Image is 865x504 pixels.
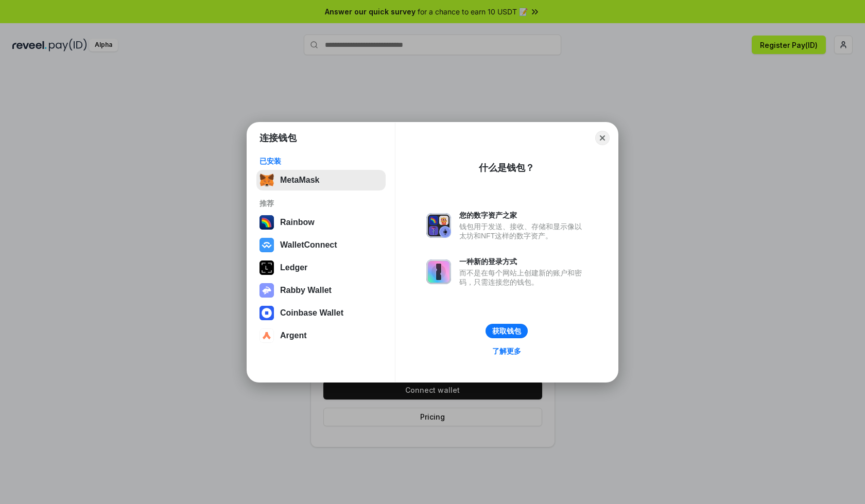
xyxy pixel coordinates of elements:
[259,238,274,252] img: svg+xml,%3Csvg%20width%3D%2228%22%20height%3D%2228%22%20viewBox%3D%220%200%2028%2028%22%20fill%3D...
[259,173,274,187] img: svg+xml,%3Csvg%20fill%3D%22none%22%20height%3D%2233%22%20viewBox%3D%220%200%2035%2033%22%20width%...
[479,162,534,174] div: 什么是钱包？
[256,303,386,323] button: Coinbase Wallet
[259,157,383,166] div: 已安装
[486,324,528,338] button: 获取钱包
[492,326,521,336] div: 获取钱包
[259,215,274,230] img: svg+xml,%3Csvg%20width%3D%22120%22%20height%3D%22120%22%20viewBox%3D%220%200%20120%20120%22%20fil...
[459,222,587,240] div: 钱包用于发送、接收、存储和显示像以太坊和NFT这样的数字资产。
[256,325,386,346] button: Argent
[259,306,274,320] img: svg+xml,%3Csvg%20width%3D%2228%22%20height%3D%2228%22%20viewBox%3D%220%200%2028%2028%22%20fill%3D...
[492,346,521,356] div: 了解更多
[256,257,386,278] button: Ledger
[486,344,527,358] a: 了解更多
[259,260,274,275] img: svg+xml,%3Csvg%20xmlns%3D%22http%3A%2F%2Fwww.w3.org%2F2000%2Fsvg%22%20width%3D%2228%22%20height%3...
[280,308,343,318] div: Coinbase Wallet
[256,235,386,255] button: WalletConnect
[259,328,274,343] img: svg+xml,%3Csvg%20width%3D%2228%22%20height%3D%2228%22%20viewBox%3D%220%200%2028%2028%22%20fill%3D...
[259,132,297,144] h1: 连接钱包
[459,268,587,287] div: 而不是在每个网站上创建新的账户和密码，只需连接您的钱包。
[259,283,274,298] img: svg+xml,%3Csvg%20xmlns%3D%22http%3A%2F%2Fwww.w3.org%2F2000%2Fsvg%22%20fill%3D%22none%22%20viewBox...
[259,199,383,208] div: 推荐
[426,213,451,238] img: svg+xml,%3Csvg%20xmlns%3D%22http%3A%2F%2Fwww.w3.org%2F2000%2Fsvg%22%20fill%3D%22none%22%20viewBox...
[280,218,315,227] div: Rainbow
[459,211,587,220] div: 您的数字资产之家
[256,212,386,233] button: Rainbow
[280,263,307,272] div: Ledger
[280,176,319,185] div: MetaMask
[459,257,587,266] div: 一种新的登录方式
[426,259,451,284] img: svg+xml,%3Csvg%20xmlns%3D%22http%3A%2F%2Fwww.w3.org%2F2000%2Fsvg%22%20fill%3D%22none%22%20viewBox...
[595,131,610,145] button: Close
[280,240,337,250] div: WalletConnect
[280,286,332,295] div: Rabby Wallet
[256,170,386,190] button: MetaMask
[256,280,386,301] button: Rabby Wallet
[280,331,307,340] div: Argent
